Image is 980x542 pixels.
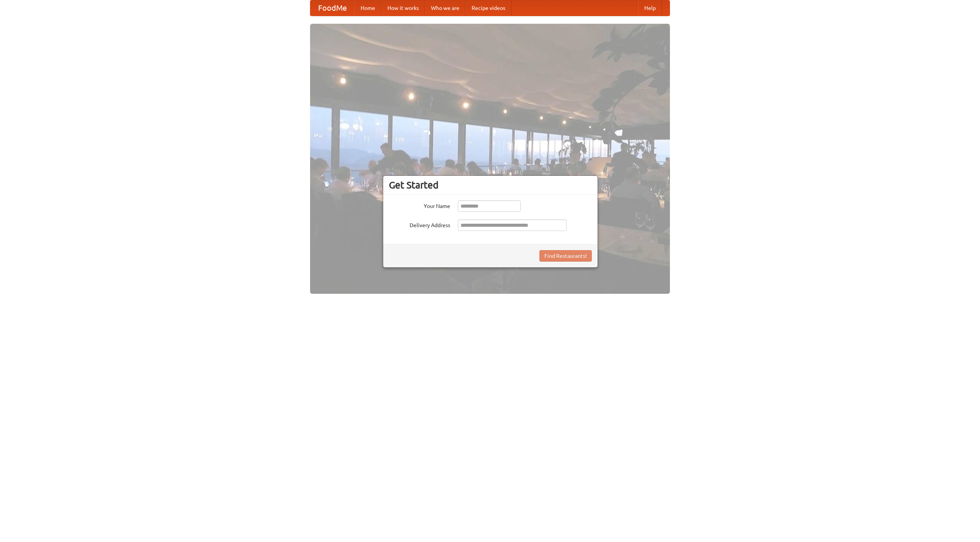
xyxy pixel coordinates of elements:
label: Delivery Address [389,219,450,229]
a: FoodMe [310,0,354,16]
a: Home [354,0,381,16]
button: Find Restaurants! [539,250,592,262]
h3: Get Started [389,179,592,191]
a: How it works [381,0,425,16]
a: Help [638,0,662,16]
a: Recipe videos [465,0,511,16]
a: Who we are [425,0,465,16]
label: Your Name [389,200,450,210]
